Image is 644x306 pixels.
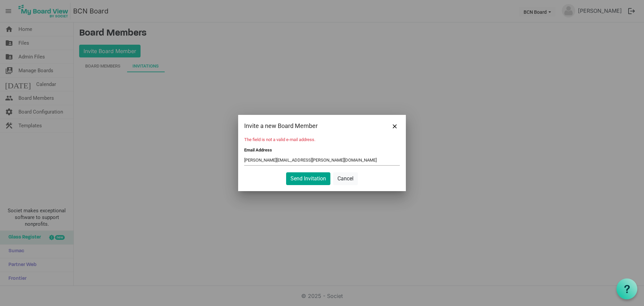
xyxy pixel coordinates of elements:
[244,121,369,131] div: Invite a new Board Member
[244,137,400,142] li: The field is not a valid e-mail address.
[286,172,330,185] button: Send Invitation
[333,172,358,185] button: Cancel
[390,121,400,131] button: Close
[244,147,272,152] label: Email Address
